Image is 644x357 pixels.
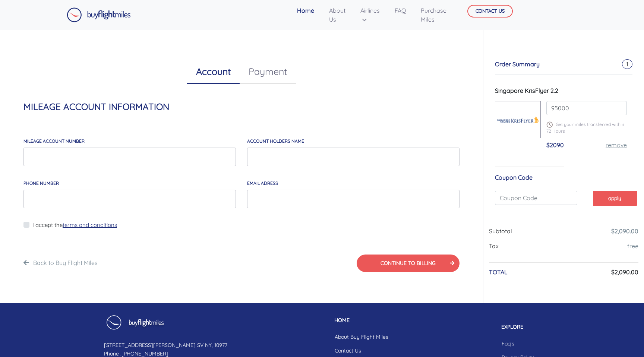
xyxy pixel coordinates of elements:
a: Buy Flight Miles Logo [67,6,131,24]
a: Payment [240,60,296,83]
a: free [627,242,638,250]
a: remove [606,141,627,149]
img: schedule.png [546,121,553,128]
label: account holders NAME [247,138,304,145]
h4: MILEAGE ACCOUNT INFORMATION [23,101,460,112]
a: $2,090.00 [611,227,638,235]
a: About Buy Flight Miles [329,330,394,344]
h6: $2,090.00 [611,269,638,276]
button: CONTACT US [467,5,513,18]
p: HOME [329,316,394,324]
a: terms and conditions [63,221,117,228]
p: Get your miles transferred within 72 Hours [546,121,627,135]
label: I accept the [32,221,117,230]
span: Coupon Code [495,174,533,181]
a: Purchase Miles [418,3,449,27]
img: Singapore-KrisFlyer.png [495,110,540,130]
a: Faq's [496,337,540,351]
button: apply [593,191,637,206]
input: Coupon Code [495,191,577,205]
span: Subtotal [489,227,512,235]
a: Airlines [357,3,383,27]
label: Phone Number [23,180,59,187]
span: $2090 [546,141,564,149]
label: MILEAGE account number [23,138,85,145]
p: EXPLORE [496,323,540,331]
span: 1 [622,59,632,69]
img: Buy Flight Miles Footer Logo [104,315,165,335]
span: Singapore KrisFlyer 2.2 [495,87,558,94]
a: FAQ [392,3,409,18]
h6: TOTAL [489,269,508,276]
a: [PHONE_NUMBER] [121,350,168,357]
a: Home [294,3,317,18]
a: Back to Buy Flight Miles [33,259,98,266]
span: Tax [489,242,499,250]
label: email adress [247,180,278,187]
button: CONTINUE TO BILLING [357,255,460,272]
a: Account [187,60,240,84]
span: Order Summary [495,60,540,68]
a: About Us [326,3,348,27]
img: Buy Flight Miles Logo [67,7,131,22]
